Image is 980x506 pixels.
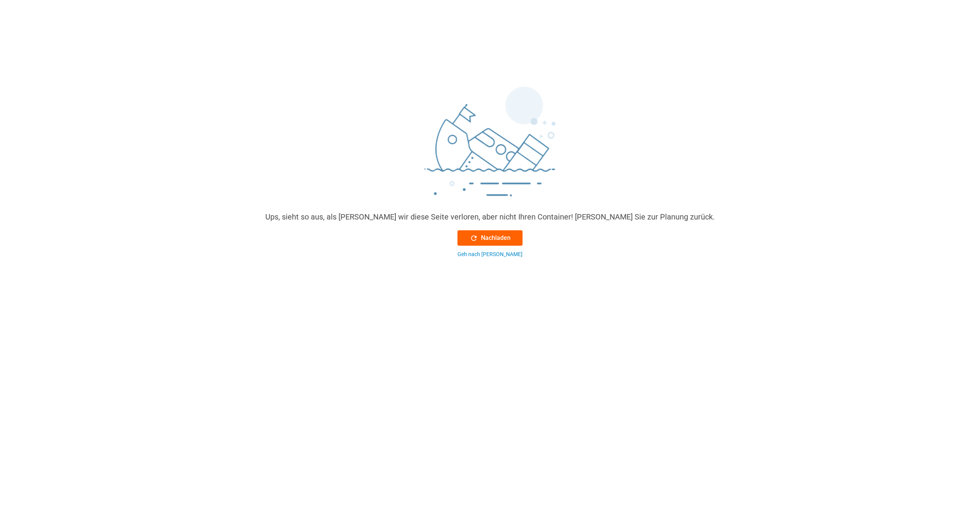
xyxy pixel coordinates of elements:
img: sinking_ship.png [375,83,606,211]
button: Nachladen [457,230,523,246]
div: Ups, sieht so aus, als [PERSON_NAME] wir diese Seite verloren, aber nicht Ihren Container! [PERSO... [265,211,715,223]
button: Geh nach [PERSON_NAME] [457,250,523,258]
font: Nachladen [481,233,511,243]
